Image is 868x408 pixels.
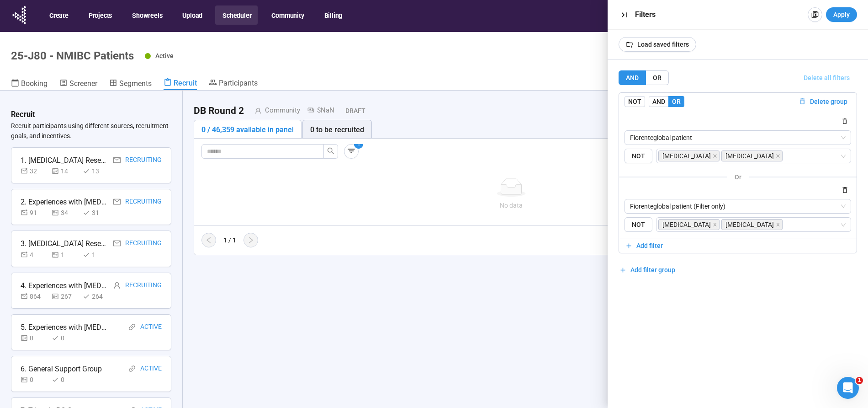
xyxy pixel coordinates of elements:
span: [MEDICAL_DATA] [725,220,774,230]
span: Delete all filters [804,73,850,83]
span: mail [113,156,121,164]
sup: 1 [354,140,363,149]
div: Community [261,105,300,116]
button: Scheduler [215,5,258,25]
span: close [713,222,717,227]
div: 264 [83,291,110,301]
span: Fiorenteglobal patient (Filter only) [630,199,846,213]
div: 14 [52,166,79,176]
button: Load saved filters [619,37,696,52]
span: user [113,282,121,289]
button: Apply [826,7,857,22]
iframe: Intercom live chat [837,377,859,399]
div: Active [140,363,162,375]
div: No data [205,200,817,210]
div: 34 [52,208,79,218]
span: Delete group [810,97,847,107]
h2: DB Round 2 [194,103,244,118]
button: left [201,233,216,247]
span: Add filter [636,241,663,251]
button: Billing [317,5,349,25]
span: OR [653,74,662,81]
a: Segments [109,78,152,90]
span: Bladder Cancer [658,150,720,161]
span: 1 [856,377,863,384]
div: 4 [21,250,48,260]
a: Booking [11,78,48,90]
button: Add filter group [619,263,676,277]
button: search [323,144,338,159]
div: Active [140,322,162,333]
span: Cancer [721,150,783,161]
span: Participants [219,79,258,87]
span: Booking [21,79,48,88]
div: Recruiting [125,280,162,291]
div: 0 [52,375,79,385]
div: 1. [MEDICAL_DATA] Research Study [21,155,107,166]
span: [MEDICAL_DATA] [662,220,711,230]
div: 0 [21,375,48,385]
span: right [247,236,254,244]
span: Load saved filters [637,39,689,49]
div: 6. General Support Group [21,363,102,375]
button: right [243,233,258,247]
span: AND [626,74,639,81]
a: Screener [59,78,97,90]
span: search [327,147,334,155]
div: 267 [52,291,79,301]
span: [MEDICAL_DATA] [725,151,774,161]
span: Bladder Cancer [658,219,720,230]
h3: Recruit [11,109,35,121]
div: 31 [83,208,110,218]
div: 0 [52,333,79,343]
span: or [735,173,741,181]
span: Cancer [721,219,783,230]
div: 1 [52,250,79,260]
a: Participants [209,78,258,89]
div: 13 [83,166,110,176]
h1: 25-J80 - NMIBC Patients [11,49,134,62]
div: 0 to be recruited [310,124,364,135]
span: Active [155,52,174,59]
div: $NaN [300,105,334,116]
button: Delete group [795,96,851,107]
span: close [776,222,780,227]
div: 32 [21,166,48,176]
span: Add filter group [630,265,675,275]
div: 1 [83,250,110,260]
button: Add filter [619,238,857,253]
span: Screener [69,79,97,88]
span: Apply [833,10,850,20]
span: Fiorenteglobal patient [630,131,846,145]
div: 4. Experiences with [MEDICAL_DATA] [21,280,107,291]
span: mail [113,198,121,205]
span: user [244,107,261,114]
button: Community [264,5,310,25]
span: mail [113,240,121,247]
span: close [713,154,717,158]
button: Create [42,5,75,25]
button: Projects [81,5,118,25]
span: OR [672,98,681,105]
span: 1 [357,141,360,147]
span: Segments [119,79,152,88]
div: Recruiting [125,155,162,166]
div: 0 [21,333,48,343]
button: Delete all filters [796,70,857,85]
div: Filters [635,9,804,20]
div: 91 [21,208,48,218]
p: Recruit participants using different sources, recruitment goals, and incentives. [11,121,171,141]
div: Draft [334,106,365,116]
div: 5. Experiences with [MEDICAL_DATA] [21,322,107,333]
span: [MEDICAL_DATA] [662,151,711,161]
a: Recruit [164,78,197,90]
span: link [128,365,136,372]
div: Recruiting [125,196,162,208]
div: 0 / 46,359 available in panel [201,124,294,135]
div: 864 [21,291,48,301]
span: close [776,154,780,158]
span: left [205,236,212,244]
div: Recruiting [125,238,162,249]
button: Upload [175,5,209,25]
div: 1 / 1 [223,235,236,245]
